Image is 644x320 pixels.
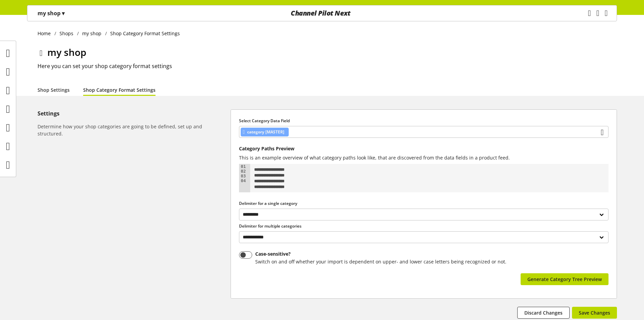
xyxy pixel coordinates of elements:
[239,164,247,169] div: 01
[38,86,70,93] a: Shop Settings
[239,146,609,151] p: Category Paths Preview
[572,307,617,319] button: Save Changes
[62,9,65,17] span: ▾
[255,258,506,265] div: Switch on and off whether your import is dependent on upper- and lower case letters being recogni...
[82,30,101,37] span: my shop
[56,30,77,37] a: Shops
[38,9,65,17] p: my shop
[579,309,610,316] span: Save Changes
[524,309,563,316] span: Discard Changes
[27,5,617,21] nav: main navigation
[527,276,602,283] span: Generate Category Tree Preview
[239,118,609,124] label: Select Category Data Field
[521,273,609,285] button: Generate Category Tree Preview
[38,30,54,37] a: Home
[38,123,228,137] h6: Determine how your shop categories are going to be defined, set up and structured.
[38,62,617,70] h2: Here you can set your shop category format settings
[239,169,247,173] div: 02
[79,30,105,37] a: my shop
[47,46,86,59] span: my shop
[255,251,506,257] div: Case-sensitive?
[239,154,609,161] p: This is an example overview of what category paths look like, that are discovered from the data f...
[38,109,228,118] h5: Settings
[239,223,302,229] span: Delimiter for multiple categories
[83,86,156,93] a: Shop Category Format Settings
[247,128,284,136] span: category [MASTER]
[239,200,297,206] span: Delimiter for a single category
[517,307,570,319] button: Discard Changes
[239,178,247,183] div: 04
[239,173,247,178] div: 03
